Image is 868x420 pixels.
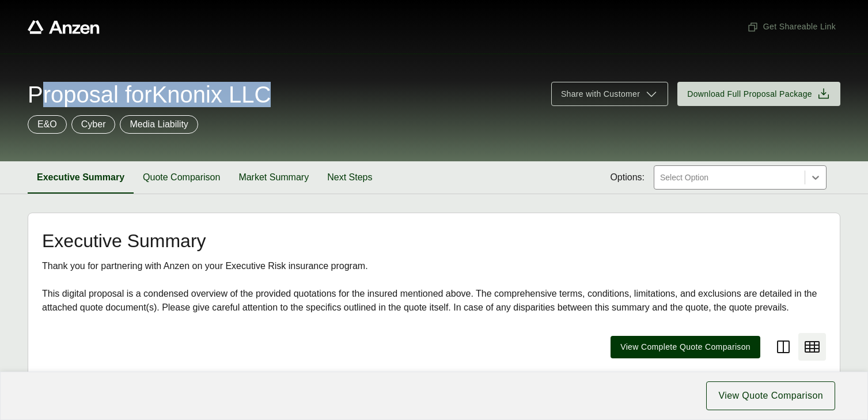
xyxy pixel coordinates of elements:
button: View Complete Quote Comparison [611,336,760,358]
span: View Complete Quote Comparison [620,341,751,353]
span: Share with Customer [561,88,640,100]
span: Get Shareable Link [747,21,836,33]
button: Quote Comparison [134,161,229,194]
button: Market Summary [229,161,318,194]
button: Get Shareable Link [742,16,840,37]
p: Media Liability [130,118,188,131]
button: Next Steps [318,161,381,194]
button: Executive Summary [28,161,134,194]
span: Proposal for Knonix LLC [28,83,271,106]
a: Anzen website [28,20,100,34]
button: View Quote Comparison [706,381,835,410]
span: View Quote Comparison [718,389,823,403]
div: Thank you for partnering with Anzen on your Executive Risk insurance program. This digital propos... [42,259,826,315]
button: Download Full Proposal Package [677,82,840,106]
p: Cyber [81,118,106,131]
p: E&O [37,118,57,131]
span: Download Full Proposal Package [687,88,812,100]
h2: Executive Summary [42,232,826,250]
span: Options: [610,171,645,184]
button: Share with Customer [551,82,668,106]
